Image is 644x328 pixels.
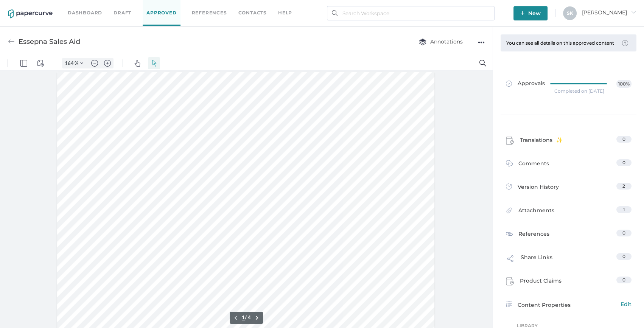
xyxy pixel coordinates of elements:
[506,207,513,216] img: attachments-icon.0dd0e375.svg
[18,1,30,13] button: Panel
[621,300,632,308] span: Edit
[131,1,143,13] button: Pan
[520,277,562,288] span: Product Claims
[506,277,632,288] a: Product Claims0
[506,300,632,309] a: Content PropertiesEdit
[520,136,563,147] span: Translations
[242,258,251,264] form: / 4
[37,3,44,10] img: default-viewcontrols.svg
[8,9,53,19] img: papercurve-logo-colour.7244d18c.svg
[68,9,102,17] a: Dashboard
[513,6,548,20] button: New
[518,159,549,171] span: Comments
[506,183,512,191] img: versions-icon.ee5af6b0.svg
[506,254,515,265] img: share-link-icon.af96a55c.svg
[238,9,267,17] a: Contacts
[506,160,513,169] img: comment-icon.4fbda5a2.svg
[582,9,636,16] span: [PERSON_NAME]
[622,40,628,46] img: tooltip-default.0a89c667.svg
[62,3,75,10] input: Set zoom
[622,160,625,165] span: 0
[501,72,636,101] a: Approvals100%
[101,2,114,12] button: Zoom in
[252,257,261,266] button: Next page
[477,1,489,13] button: Search
[520,11,524,15] img: plus-white.e19ec114.svg
[518,183,559,193] span: Version History
[506,183,632,193] a: Version History2
[419,38,463,45] span: Annotations
[506,137,514,145] img: claims-icon.71597b81.svg
[631,9,636,15] i: arrow_right
[8,38,15,45] img: back-arrow-grey.72011ae3.svg
[622,230,625,236] span: 0
[622,183,625,189] span: 2
[20,3,27,10] img: default-leftsidepanel.svg
[91,3,98,10] img: default-minus.svg
[89,2,101,12] button: Zoom out
[506,301,512,307] img: content-properties-icon.34d20aed.svg
[478,37,485,48] div: ●●●
[506,230,513,237] img: reference-icon.cd0ee6a9.svg
[114,9,131,17] a: Draft
[506,253,632,267] a: Share Links0
[34,1,47,13] button: View Controls
[80,5,83,8] img: chevron.svg
[242,258,245,264] input: Set page
[506,136,632,147] a: Translations0
[506,206,632,218] a: Attachments1
[623,207,625,212] span: 1
[622,136,625,142] span: 0
[192,9,227,17] a: References
[411,34,470,49] button: Annotations
[148,1,160,13] button: Select
[506,81,512,87] img: approved-grey.341b8de9.svg
[506,277,514,286] img: claims-icon.71597b81.svg
[104,3,111,10] img: default-plus.svg
[518,230,549,239] span: References
[332,10,338,16] img: search.bf03fe8b.svg
[479,3,486,10] img: default-magnifying-glass.svg
[231,257,240,266] button: Previous page
[567,10,573,16] span: S K
[521,253,552,267] span: Share Links
[506,230,632,239] a: References0
[622,253,625,259] span: 0
[506,80,545,88] span: Approvals
[76,2,88,12] button: Zoom Controls
[19,34,80,49] div: Essepna Sales Aid
[622,277,625,283] span: 0
[134,3,141,10] img: default-pan.svg
[518,206,554,218] span: Attachments
[151,3,157,10] img: default-select.svg
[506,300,632,309] div: Content Properties
[327,6,495,20] input: Search Workspace
[506,40,618,46] div: You can see all details on this approved content
[419,38,426,45] img: annotation-layers.cc6d0e6b.svg
[506,159,632,171] a: Comments0
[520,6,541,20] span: New
[278,9,292,17] div: help
[616,80,631,88] span: 100%
[75,4,78,10] span: %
